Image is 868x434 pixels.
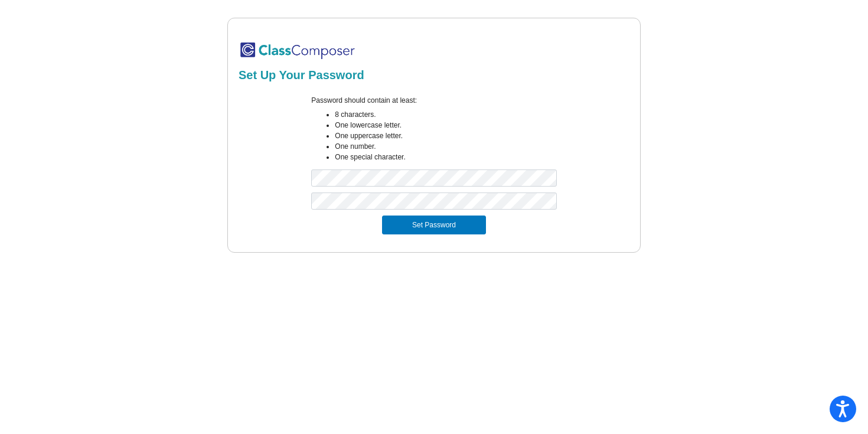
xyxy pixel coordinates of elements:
[239,68,629,82] h2: Set Up Your Password
[335,120,556,130] li: One lowercase letter.
[335,109,556,120] li: 8 characters.
[311,95,417,106] label: Password should contain at least:
[335,152,556,162] li: One special character.
[382,216,486,234] button: Set Password
[335,141,556,152] li: One number.
[335,130,556,141] li: One uppercase letter.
